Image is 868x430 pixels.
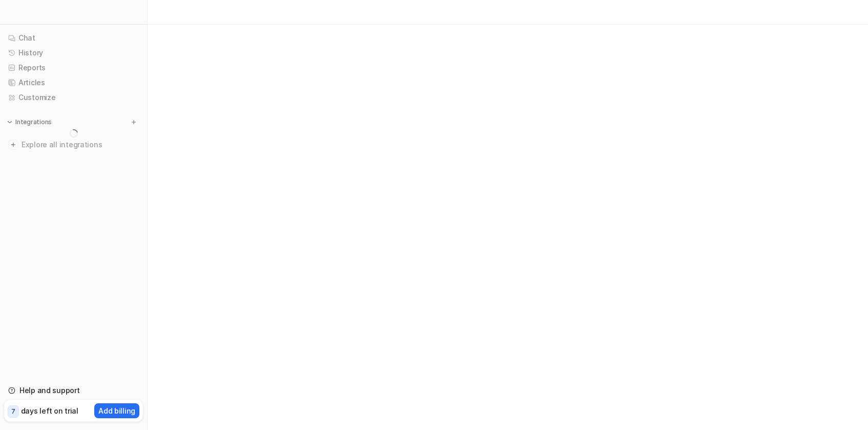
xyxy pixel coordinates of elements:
img: explore all integrations [8,140,18,150]
button: Integrations [4,117,55,127]
a: History [4,46,143,60]
a: Explore all integrations [4,138,143,152]
span: Explore all integrations [22,136,139,153]
a: Articles [4,75,143,90]
a: Chat [4,31,143,45]
button: Add billing [94,403,139,418]
img: expand menu [6,119,13,126]
a: Help and support [4,383,143,398]
p: 7 [11,407,15,416]
a: Reports [4,61,143,75]
a: Customize [4,90,143,105]
p: days left on trial [21,405,78,416]
p: Integrations [15,118,52,126]
p: Add billing [98,405,135,416]
img: menu_add.svg [130,119,137,126]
